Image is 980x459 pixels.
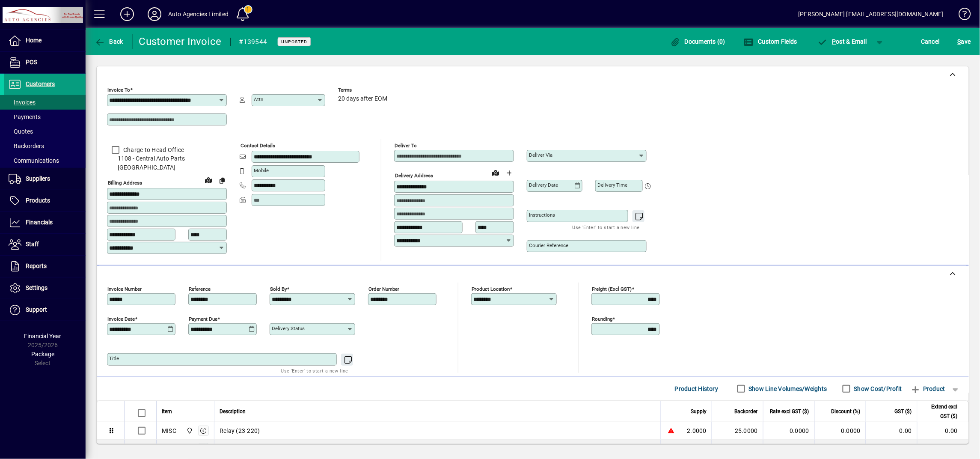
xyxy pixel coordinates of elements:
[592,286,632,292] mat-label: Freight (excl GST)
[489,166,502,179] a: View on map
[215,173,229,187] button: Copy to Delivery address
[671,381,722,396] button: Product History
[911,382,945,396] span: Product
[832,38,836,45] span: P
[814,440,866,457] td: 0.0000
[592,316,612,322] mat-label: Rounding
[958,35,971,48] span: ave
[4,30,86,51] a: Home
[86,34,133,49] app-page-header-button: Back
[691,407,707,416] span: Supply
[168,7,229,21] div: Auto Agencies Limited
[866,422,917,440] td: 0.00
[281,366,348,376] mat-hint: Use 'Enter' to start a new line
[9,99,36,106] span: Invoices
[817,38,867,45] span: ost & Email
[573,222,640,232] mat-hint: Use 'Enter' to start a new line
[529,152,552,158] mat-label: Deliver via
[4,52,86,73] a: POS
[26,241,39,247] span: Staff
[338,87,389,93] span: Terms
[4,139,86,153] a: Backorders
[832,407,861,416] span: Discount (%)
[281,39,307,45] span: Unposted
[254,96,263,102] mat-label: Attn
[107,87,130,93] mat-label: Invoice To
[272,325,305,331] mat-label: Delivery status
[529,182,558,188] mat-label: Delivery date
[4,212,86,233] a: Financials
[141,6,168,22] button: Profile
[4,234,86,255] a: Staff
[26,59,37,66] span: POS
[958,38,961,45] span: S
[472,286,510,292] mat-label: Product location
[735,426,758,435] span: 25.0000
[4,153,86,168] a: Communications
[895,407,912,416] span: GST ($)
[4,124,86,139] a: Quotes
[26,197,50,204] span: Products
[162,426,176,435] div: MISC
[26,262,47,269] span: Reports
[4,190,86,212] a: Products
[4,110,86,124] a: Payments
[92,34,125,49] button: Back
[95,38,123,45] span: Back
[338,95,387,102] span: 20 days after EOM
[368,286,399,292] mat-label: Order number
[670,38,726,45] span: Documents (0)
[26,80,55,87] span: Customers
[743,38,797,45] span: Custom Fields
[113,6,141,22] button: Add
[917,440,968,457] td: 5.70
[220,407,246,416] span: Description
[529,212,555,218] mat-label: Instructions
[921,35,940,48] span: Cancel
[4,277,86,299] a: Settings
[24,333,62,340] span: Financial Year
[239,35,267,49] div: #139544
[9,143,44,149] span: Backorders
[189,316,217,322] mat-label: Payment due
[26,306,47,313] span: Support
[4,168,86,190] a: Suppliers
[852,384,902,393] label: Show Cost/Profit
[270,286,287,292] mat-label: Sold by
[597,182,627,188] mat-label: Delivery time
[866,440,917,457] td: 0.86
[9,113,41,120] span: Payments
[26,37,42,44] span: Home
[26,219,53,226] span: Financials
[919,34,942,49] button: Cancel
[107,286,142,292] mat-label: Invoice number
[202,173,215,187] a: View on map
[9,157,59,164] span: Communications
[735,407,758,416] span: Backorder
[184,426,194,435] span: Rangiora
[814,422,866,440] td: 0.0000
[4,95,86,110] a: Invoices
[107,316,135,322] mat-label: Invoice date
[9,128,33,135] span: Quotes
[952,2,969,30] a: Knowledge Base
[220,426,260,435] span: Relay (23-220)
[906,381,950,396] button: Product
[184,444,194,453] span: Rangiora
[122,146,184,154] label: Charge to Head Office
[189,286,211,292] mat-label: Reference
[502,166,516,180] button: Choose address
[799,7,944,21] div: [PERSON_NAME] [EMAIL_ADDRESS][DOMAIN_NAME]
[668,34,728,49] button: Documents (0)
[813,34,871,49] button: Post & Email
[770,407,809,416] span: Rate excl GST ($)
[956,34,973,49] button: Save
[747,384,827,393] label: Show Line Volumes/Weights
[917,422,968,440] td: 0.00
[4,256,86,277] a: Reports
[741,34,799,49] button: Custom Fields
[254,167,269,173] mat-label: Mobile
[769,426,809,435] div: 0.0000
[923,402,958,421] span: Extend excl GST ($)
[107,154,227,172] span: 1108 - Central Auto Parts [GEOGRAPHIC_DATA]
